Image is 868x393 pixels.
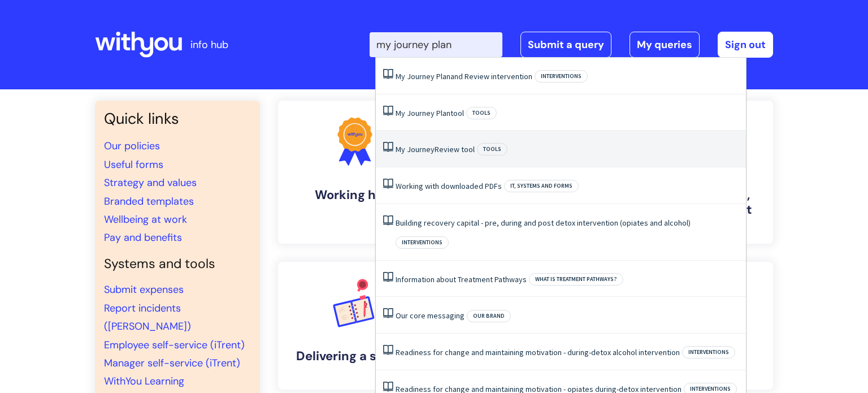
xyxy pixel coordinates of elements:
[682,346,735,359] span: Interventions
[396,347,680,357] a: Readiness for change and maintaining motivation - during-detox alcohol intervention
[630,32,700,58] a: My queries
[529,273,623,286] span: What is Treatment Pathways?
[104,356,240,370] a: Manager self-service (iTrent)
[104,374,184,388] a: WithYou Learning
[104,158,163,171] a: Useful forms
[407,144,435,154] span: Journey
[535,70,588,83] span: Interventions
[396,108,464,118] a: My Journey Plantool
[104,283,184,296] a: Submit expenses
[104,338,245,352] a: Employee self-service (iTrent)
[396,236,449,249] span: Interventions
[278,262,432,390] a: Delivering a service
[287,188,423,202] h4: Working here
[370,32,502,57] input: Search
[104,139,160,153] a: Our policies
[396,274,527,284] a: Information about Treatment Pathways
[104,231,182,244] a: Pay and benefits
[396,144,475,154] a: My JourneyReview tool
[477,143,507,156] span: Tools
[104,213,187,226] a: Wellbeing at work
[370,32,773,58] div: | -
[278,101,432,244] a: Working here
[407,71,435,81] span: Journey
[396,71,405,81] span: My
[718,32,773,58] a: Sign out
[104,301,191,333] a: Report incidents ([PERSON_NAME])
[436,71,450,81] span: Plan
[407,108,435,118] span: Journey
[466,107,497,119] span: Tools
[104,110,251,128] h3: Quick links
[396,218,691,228] a: Building recovery capital - pre, during and post detox intervention (opiates and alcohol)
[104,176,197,189] a: Strategy and values
[104,256,251,272] h4: Systems and tools
[396,71,532,81] a: My Journey Planand Review intervention
[104,195,194,208] a: Branded templates
[396,310,465,321] a: Our core messaging
[396,144,405,154] span: My
[190,36,228,54] p: info hub
[287,349,423,364] h4: Delivering a service
[396,181,502,191] a: Working with downloaded PDFs
[436,108,450,118] span: Plan
[520,32,611,58] a: Submit a query
[396,108,405,118] span: My
[504,180,579,192] span: IT, systems and forms
[467,310,511,322] span: Our brand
